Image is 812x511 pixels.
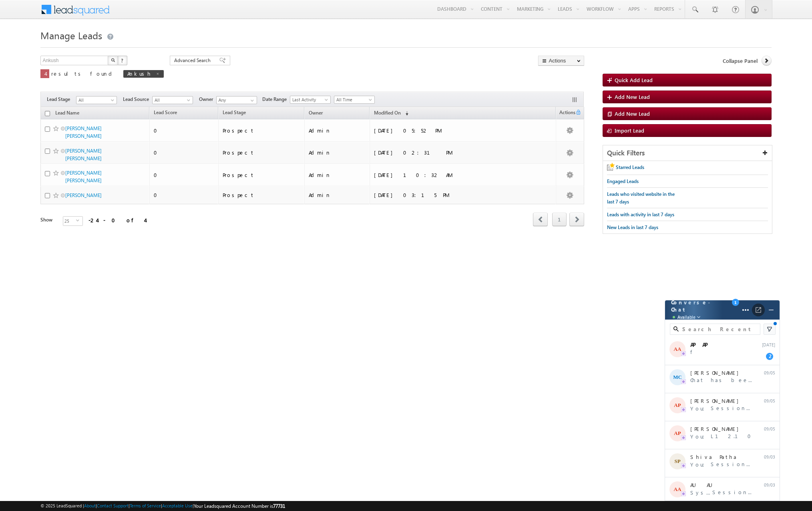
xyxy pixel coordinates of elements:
a: Show All Items [246,97,256,105]
div: [DATE] 02:31 PM [374,149,484,156]
img: Open Full Screen [754,306,762,314]
div: grid [665,337,780,492]
span: Available [677,313,695,321]
a: Lead Stage [219,108,250,119]
div: [DATE] 03:15 PM [374,191,484,199]
span: Date Range [262,96,290,103]
img: Search [111,58,115,62]
button: ? [118,56,127,65]
span: 1 [732,299,739,306]
div: 0 [154,191,215,199]
div: -24 - 0 of 4 [88,215,145,225]
span: Lead Stage [47,96,76,103]
a: Lead Name [51,109,83,119]
span: Add New Lead [615,93,650,100]
span: Lead Stage [223,109,246,115]
span: ? [121,57,125,64]
span: Last Activity [290,96,328,103]
span: Engaged Leads [607,178,639,184]
a: Contact Support [97,503,129,508]
span: Your Leadsquared Account Number is [194,503,285,509]
span: 4 [44,70,45,77]
div: Admin [309,191,366,199]
span: results found [51,70,115,77]
a: [PERSON_NAME] [PERSON_NAME] [65,125,102,139]
a: All [152,96,193,104]
div: 0 [154,171,215,179]
div: Quick Filters [603,145,772,161]
a: prev [533,213,548,226]
div: Admin [309,149,366,156]
img: filter icon [766,325,774,333]
span: Owner [309,110,323,116]
div: Admin [309,127,366,134]
a: Lead Score [150,108,181,119]
div: 0 [154,127,215,134]
button: Actions [538,56,584,66]
span: All Time [334,96,372,103]
span: © 2025 LeadSquared | | | | | [40,502,285,510]
span: Leads with activity in last 7 days [607,211,674,217]
span: Starred Leads [616,164,644,170]
span: Converse - Chat [671,299,728,321]
span: All [76,97,115,104]
span: New Leads in last 7 days [607,224,658,230]
a: Acceptable Use [162,503,193,508]
a: [PERSON_NAME] [PERSON_NAME] [65,148,102,161]
span: Lead Source [123,96,152,103]
a: [PERSON_NAME] [65,192,102,198]
a: next [569,213,584,226]
div: Admin [309,171,366,179]
div: Prospect [223,191,301,199]
span: Ankush [127,70,152,77]
span: Actions [556,108,575,119]
span: Lead Score [154,109,177,115]
a: Modified On (sorted descending) [370,108,412,119]
span: Import Lead [615,127,644,134]
div: Prospect [223,171,301,179]
span: All [153,97,191,104]
span: Owner [199,96,216,103]
div: 0 [154,149,215,156]
a: [PERSON_NAME] [PERSON_NAME] [65,170,102,183]
span: prev [533,213,548,226]
input: Check all records [45,111,50,116]
a: All [76,96,117,104]
span: next [569,213,584,226]
span: Leads who visited website in the last 7 days [607,191,675,205]
span: Collapse Panel [723,57,758,64]
div: [DATE] 10:32 AM [374,171,484,179]
a: Terms of Service [130,503,161,508]
input: Search Recent Chats [681,325,757,334]
span: 25 [63,217,76,225]
a: Last Activity [290,96,331,104]
span: Manage Leads [40,29,102,42]
span: Advanced Search [174,57,213,64]
img: search [673,326,679,332]
img: svg+xml;base64,PHN2ZyB4bWxucz0iaHR0cDovL3d3dy53My5vcmcvMjAwMC9zdmciIHdpZHRoPSIyNCIgaGVpZ2h0PSIyNC... [767,306,775,314]
span: Modified On [374,110,401,116]
div: Prospect [223,127,301,134]
a: About [84,503,96,508]
span: Quick Add Lead [615,76,653,83]
a: 1 [552,213,567,226]
div: Prospect [223,149,301,156]
span: Add New Lead [615,110,650,117]
span: (sorted descending) [402,110,408,117]
span: select [76,219,82,222]
a: All Time [334,96,375,104]
span: 77731 [273,503,285,509]
input: Type to Search [216,96,257,104]
div: [DATE] 05:52 PM [374,127,484,134]
div: Show [40,216,56,223]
